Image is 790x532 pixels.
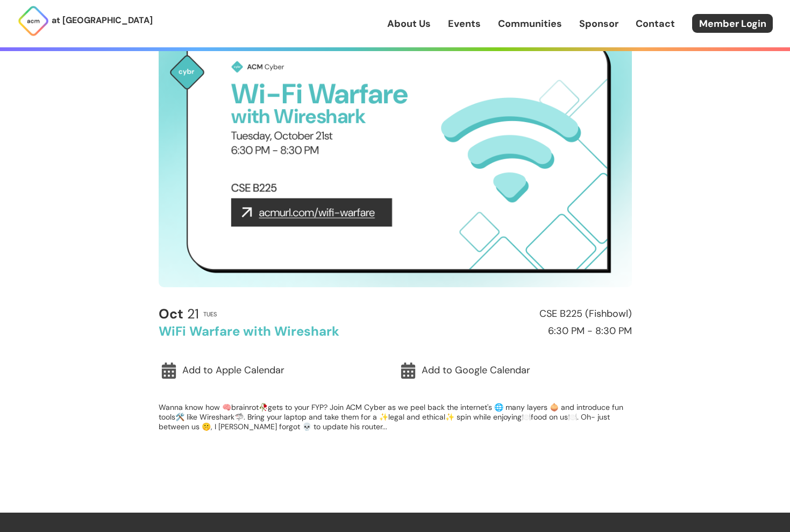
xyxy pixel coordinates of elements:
[52,13,153,27] p: at [GEOGRAPHIC_DATA]
[159,324,390,338] h2: WiFi Warfare with Wireshark
[398,358,632,383] a: Add to Google Calendar
[159,305,183,323] b: Oct
[159,402,632,431] p: Wanna know how 🧠brainrot🥀gets to your FYP? Join ACM Cyber as we peel back the internet's 🌐 many l...
[17,5,49,37] img: ACM Logo
[400,326,632,337] h2: 6:30 PM - 8:30 PM
[159,358,393,383] a: Add to Apple Calendar
[579,17,618,31] a: Sponsor
[448,17,481,31] a: Events
[400,309,632,320] h2: CSE B225 (Fishbowl)
[692,14,773,33] a: Member Login
[17,5,153,37] a: at [GEOGRAPHIC_DATA]
[636,17,675,31] a: Contact
[159,307,199,322] h2: 21
[387,17,431,31] a: About Us
[203,311,217,317] h2: Tues
[498,17,562,31] a: Communities
[159,21,632,287] img: Event Cover Photo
